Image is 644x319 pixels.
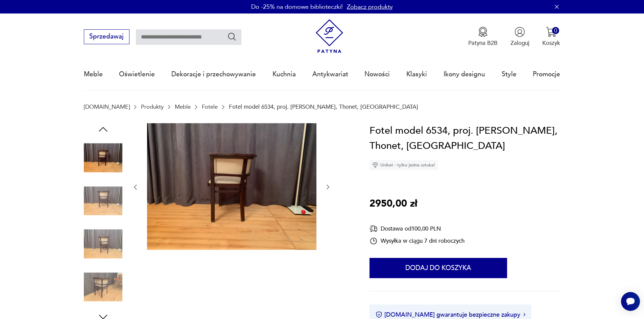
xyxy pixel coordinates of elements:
button: 0Koszyk [542,27,560,47]
a: Ikona medaluPatyna B2B [468,27,498,47]
p: 2950,00 zł [369,196,417,212]
a: [DOMAIN_NAME] [84,104,130,110]
a: Fotele [202,104,218,110]
img: Ikona strzałki w prawo [523,313,525,316]
h1: Fotel model 6534, proj. [PERSON_NAME], Thonet, [GEOGRAPHIC_DATA] [369,123,560,154]
button: Dodaj do koszyka [369,258,507,278]
img: Patyna - sklep z meblami i dekoracjami vintage [312,19,347,53]
a: Oświetlenie [119,59,155,90]
a: Ikony designu [444,59,485,90]
p: Zaloguj [510,39,529,47]
a: Zobacz produkty [347,3,393,11]
img: Zdjęcie produktu Fotel model 6534, proj. Marcel Kammerer, Thonet, Austria [84,268,122,306]
a: Promocje [533,59,560,90]
div: Dostawa od 100,00 PLN [369,224,464,233]
p: Do -25% na domowe biblioteczki! [251,3,343,11]
p: Fotel model 6534, proj. [PERSON_NAME], Thonet, [GEOGRAPHIC_DATA] [229,104,418,110]
p: Koszyk [542,39,560,47]
img: Ikonka użytkownika [515,27,525,37]
img: Ikona diamentu [372,162,378,168]
p: Patyna B2B [468,39,498,47]
a: Kuchnia [272,59,296,90]
img: Zdjęcie produktu Fotel model 6534, proj. Marcel Kammerer, Thonet, Austria [84,225,122,263]
img: Ikona medalu [478,27,488,37]
a: Meble [175,104,191,110]
a: Nowości [364,59,390,90]
img: Zdjęcie produktu Fotel model 6534, proj. Marcel Kammerer, Thonet, Austria [84,182,122,220]
a: Sprzedawaj [84,34,129,40]
a: Style [502,59,517,90]
a: Produkty [141,104,164,110]
div: 0 [552,27,559,34]
img: Ikona koszyka [546,27,556,37]
button: Patyna B2B [468,27,498,47]
button: Szukaj [227,32,237,42]
a: Antykwariat [312,59,348,90]
img: Zdjęcie produktu Fotel model 6534, proj. Marcel Kammerer, Thonet, Austria [84,139,122,177]
div: Unikat - tylko jedna sztuka! [369,160,438,170]
div: Wysyłka w ciągu 7 dni roboczych [369,237,464,245]
button: [DOMAIN_NAME] gwarantuje bezpieczne zakupy [376,311,525,319]
a: Klasyki [406,59,427,90]
img: Zdjęcie produktu Fotel model 6534, proj. Marcel Kammerer, Thonet, Austria [147,123,316,250]
a: Meble [84,59,103,90]
button: Sprzedawaj [84,29,129,44]
button: Zaloguj [510,27,529,47]
img: Ikona dostawy [369,224,378,233]
a: Dekoracje i przechowywanie [171,59,256,90]
iframe: Smartsupp widget button [621,292,640,311]
img: Ikona certyfikatu [376,311,382,318]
